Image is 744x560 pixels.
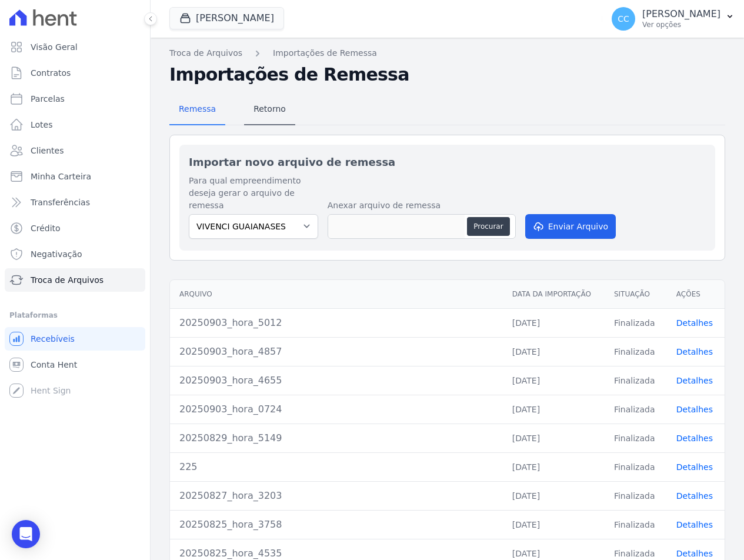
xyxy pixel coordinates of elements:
span: Contratos [31,67,71,79]
div: 20250903_hora_4857 [179,345,493,359]
h2: Importar novo arquivo de remessa [189,154,706,170]
span: Conta Hent [31,359,77,371]
a: Visão Geral [5,35,145,59]
label: Anexar arquivo de remessa [328,199,516,212]
td: Finalizada [605,337,667,366]
a: Detalhes [676,491,713,501]
a: Detalhes [676,347,713,356]
a: Detalhes [676,405,713,414]
h2: Importações de Remessa [169,64,725,85]
td: [DATE] [503,337,605,366]
button: CC [PERSON_NAME] Ver opções [602,2,744,35]
a: Detalhes [676,318,713,328]
div: Open Intercom Messenger [12,520,40,548]
td: [DATE] [503,424,605,452]
a: Retorno [244,95,295,125]
th: Ações [667,280,725,309]
a: Crédito [5,216,145,240]
th: Data da Importação [503,280,605,309]
a: Clientes [5,139,145,162]
label: Para qual empreendimento deseja gerar o arquivo de remessa [189,175,318,212]
a: Contratos [5,61,145,85]
td: [DATE] [503,366,605,395]
a: Detalhes [676,434,713,443]
a: Lotes [5,113,145,136]
a: Importações de Remessa [273,47,377,59]
td: Finalizada [605,510,667,539]
div: 20250903_hora_5012 [179,316,493,330]
a: Detalhes [676,462,713,472]
td: [DATE] [503,481,605,510]
span: Clientes [31,145,64,156]
th: Arquivo [170,280,503,309]
td: Finalizada [605,424,667,452]
span: Parcelas [31,93,65,105]
a: Recebíveis [5,327,145,351]
td: Finalizada [605,395,667,424]
span: Crédito [31,222,61,234]
nav: Breadcrumb [169,47,725,59]
span: Transferências [31,196,90,208]
td: [DATE] [503,308,605,337]
div: 20250825_hora_3758 [179,518,493,532]
td: Finalizada [605,452,667,481]
span: Lotes [31,119,53,131]
td: [DATE] [503,510,605,539]
button: Enviar Arquivo [525,214,616,239]
nav: Tab selector [169,95,295,125]
div: 20250903_hora_0724 [179,402,493,416]
td: Finalizada [605,366,667,395]
p: [PERSON_NAME] [642,8,720,20]
div: 20250827_hora_3203 [179,489,493,503]
span: Negativação [31,248,82,260]
p: Ver opções [642,20,720,29]
span: Visão Geral [31,41,78,53]
a: Troca de Arquivos [169,47,242,59]
span: CC [618,15,629,23]
a: Parcelas [5,87,145,111]
div: Plataformas [9,308,141,322]
a: Detalhes [676,549,713,558]
span: Retorno [246,97,293,121]
span: Minha Carteira [31,171,91,182]
th: Situação [605,280,667,309]
a: Minha Carteira [5,165,145,188]
div: 20250903_hora_4655 [179,374,493,388]
a: Detalhes [676,376,713,385]
button: Procurar [467,217,509,236]
div: 225 [179,460,493,474]
a: Remessa [169,95,225,125]
button: [PERSON_NAME] [169,7,284,29]
td: [DATE] [503,452,605,481]
span: Recebíveis [31,333,75,345]
td: Finalizada [605,308,667,337]
span: Remessa [172,97,223,121]
a: Detalhes [676,520,713,529]
td: Finalizada [605,481,667,510]
td: [DATE] [503,395,605,424]
span: Troca de Arquivos [31,274,104,286]
div: 20250829_hora_5149 [179,431,493,445]
a: Transferências [5,191,145,214]
a: Conta Hent [5,353,145,376]
a: Troca de Arquivos [5,268,145,292]
a: Negativação [5,242,145,266]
